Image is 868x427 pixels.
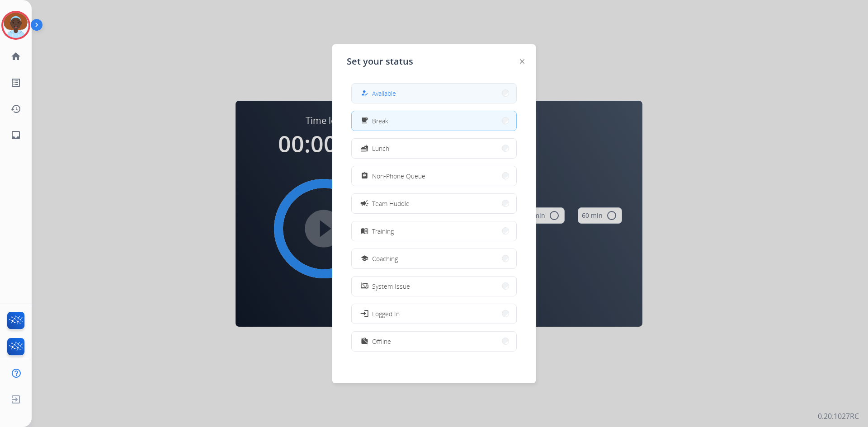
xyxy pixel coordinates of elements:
span: Available [372,89,396,98]
mat-icon: how_to_reg [361,89,368,97]
mat-icon: menu_book [361,227,368,235]
button: Team Huddle [352,194,516,213]
img: close-button [520,59,524,64]
button: System Issue [352,277,516,296]
span: Training [372,226,394,236]
mat-icon: inbox [10,130,21,141]
button: Offline [352,332,516,351]
button: Break [352,111,516,131]
span: Coaching [372,254,398,263]
span: Team Huddle [372,199,410,208]
span: Offline [372,337,391,346]
mat-icon: home [10,51,21,62]
mat-icon: login [360,309,369,318]
button: Logged In [352,304,516,324]
mat-icon: list_alt [10,77,21,88]
span: Set your status [347,55,413,68]
span: System Issue [372,282,410,291]
mat-icon: fastfood [361,145,368,152]
mat-icon: work_off [361,338,368,345]
span: Break [372,116,388,126]
span: Logged In [372,309,400,319]
button: Coaching [352,249,516,268]
img: avatar [3,13,28,38]
mat-icon: history [10,103,21,114]
mat-icon: assignment [361,172,368,180]
button: Training [352,221,516,241]
button: Available [352,84,516,103]
span: Lunch [372,144,389,153]
mat-icon: phonelink_off [361,282,368,290]
mat-icon: school [361,255,368,263]
mat-icon: campaign [360,199,369,208]
button: Non-Phone Queue [352,166,516,186]
p: 0.20.1027RC [818,411,859,422]
span: Non-Phone Queue [372,171,425,181]
mat-icon: free_breakfast [361,117,368,125]
button: Lunch [352,139,516,158]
